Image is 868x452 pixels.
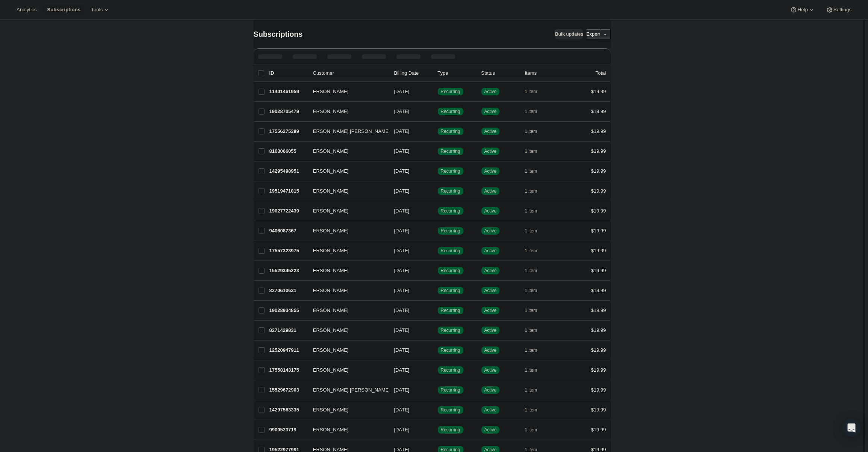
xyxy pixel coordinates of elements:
p: 14295498951 [269,167,307,175]
span: $19.99 [591,168,606,174]
span: 1 item [525,248,537,254]
button: 1 item [525,246,546,256]
p: 19028934855 [269,307,307,314]
button: Settings [821,5,856,15]
span: Active [484,148,497,154]
p: Customer [313,69,388,77]
button: [PERSON_NAME] [308,205,384,217]
span: [DATE] [394,108,410,114]
span: [DATE] [394,307,410,313]
span: 1 item [525,407,537,413]
span: [DATE] [394,347,410,353]
p: 19027722439 [269,207,307,215]
span: Recurring [441,347,460,353]
span: 1 item [525,128,537,134]
span: Recurring [441,307,460,313]
button: Bulk updates [555,29,583,39]
button: [PERSON_NAME] [308,304,384,316]
span: 1 item [525,367,537,373]
p: 8270610631 [269,287,307,294]
div: 8163066055[PERSON_NAME][DATE]SuccessRecurringSuccessActive1 item$19.99 [269,146,606,157]
span: 1 item [525,307,537,313]
span: [DATE] [394,148,410,154]
span: [DATE] [394,288,410,293]
div: 9900523719[PERSON_NAME][DATE]SuccessRecurringSuccessActive1 item$19.99 [269,425,606,435]
span: Active [484,327,497,333]
button: [PERSON_NAME] [308,265,384,277]
button: Export [586,29,600,39]
button: [PERSON_NAME] [PERSON_NAME] [308,125,384,137]
div: 15529345223[PERSON_NAME][DATE]SuccessRecurringSuccessActive1 item$19.99 [269,265,606,276]
p: 19028705479 [269,108,307,115]
span: Active [484,108,497,115]
button: 1 item [525,305,546,316]
div: 19027722439[PERSON_NAME][DATE]SuccessRecurringSuccessActive1 item$19.99 [269,206,606,216]
button: 1 item [525,206,546,216]
div: 19519471815[PERSON_NAME][DATE]SuccessRecurringSuccessActive1 item$19.99 [269,186,606,196]
span: $19.99 [591,268,606,273]
span: $19.99 [591,188,606,194]
button: [PERSON_NAME] [308,424,384,436]
span: [DATE] [394,387,410,393]
button: 1 item [525,265,546,276]
p: 17557323975 [269,247,307,255]
button: 1 item [525,345,546,356]
button: [PERSON_NAME] [308,165,384,177]
div: 17557323975[PERSON_NAME][DATE]SuccessRecurringSuccessActive1 item$19.99 [269,246,606,256]
button: [PERSON_NAME] [308,185,384,197]
button: [PERSON_NAME] [PERSON_NAME] [308,384,384,396]
p: 8271429831 [269,327,307,334]
div: 19028934855[PERSON_NAME][DATE]SuccessRecurringSuccessActive1 item$19.99 [269,305,606,316]
span: [PERSON_NAME] [PERSON_NAME] [308,386,390,394]
span: [DATE] [394,228,410,234]
span: Analytics [17,7,36,13]
span: $19.99 [591,307,606,313]
span: Active [484,288,497,294]
span: $19.99 [591,128,606,134]
span: $19.99 [591,148,606,154]
span: [DATE] [394,188,410,194]
div: 15529672903[PERSON_NAME] [PERSON_NAME][DATE]SuccessRecurringSuccessActive1 item$19.99 [269,385,606,395]
span: $19.99 [591,387,606,393]
div: 11401461959[PERSON_NAME][DATE]SuccessRecurringSuccessActive1 item$19.99 [269,86,606,97]
span: Active [484,228,497,234]
span: [PERSON_NAME] [308,148,349,155]
span: [DATE] [394,168,410,174]
button: [PERSON_NAME] [308,285,384,297]
button: 1 item [525,365,546,375]
span: 1 item [525,208,537,214]
p: 9406087367 [269,227,307,235]
span: [PERSON_NAME] [308,108,349,115]
span: Recurring [441,268,460,274]
button: [PERSON_NAME] [308,105,384,118]
button: Analytics [12,5,41,15]
div: 17558143175[PERSON_NAME][DATE]SuccessRecurringSuccessActive1 item$19.99 [269,365,606,375]
span: [PERSON_NAME] [308,267,349,274]
div: IDCustomerBilling DateTypeStatusItemsTotal [269,69,606,77]
span: Active [484,407,497,413]
span: [DATE] [394,89,410,94]
span: Recurring [441,288,460,294]
button: [PERSON_NAME] [308,245,384,257]
span: [DATE] [394,327,410,333]
div: 8271429831[PERSON_NAME][DATE]SuccessRecurringSuccessActive1 item$19.99 [269,325,606,336]
span: [PERSON_NAME] [308,347,349,354]
button: [PERSON_NAME] [308,344,384,356]
p: 9900523719 [269,426,307,434]
button: Help [785,5,820,15]
button: 1 item [525,146,546,157]
p: 15529345223 [269,267,307,274]
span: $19.99 [591,248,606,253]
span: $19.99 [591,228,606,234]
span: Recurring [441,148,460,154]
button: 1 item [525,385,546,395]
span: Active [484,208,497,214]
span: [DATE] [394,268,410,273]
div: 14295498951[PERSON_NAME][DATE]SuccessRecurringSuccessActive1 item$19.99 [269,166,606,176]
span: Recurring [441,188,460,194]
p: 17558143175 [269,366,307,374]
span: Active [484,188,497,194]
span: [PERSON_NAME] [308,307,349,314]
div: 9406087367[PERSON_NAME][DATE]SuccessRecurringSuccessActive1 item$19.99 [269,226,606,236]
p: Status [481,69,519,77]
